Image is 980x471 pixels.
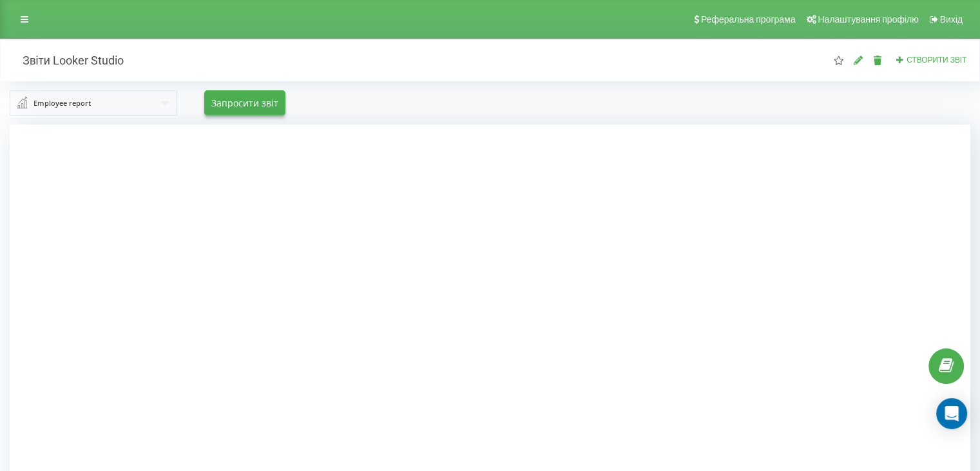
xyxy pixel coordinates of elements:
i: Редагувати звіт [853,55,864,65]
h2: Звіти Looker Studio [10,53,124,68]
i: Видалити звіт [872,55,883,65]
i: Створити звіт [896,55,905,63]
i: Цей звіт буде завантажений першим при відкритті "Звіти Looker Studio". Ви можете призначити будь-... [833,55,844,65]
div: Open Intercom Messenger [936,398,967,429]
button: Запросити звіт [204,90,285,115]
span: Вихід [940,14,963,25]
span: Налаштування профілю [818,14,918,25]
button: Створити звіт [892,55,970,66]
div: Employee report [34,96,91,110]
span: Створити звіт [907,55,966,65]
span: Реферальна програма [701,14,796,25]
